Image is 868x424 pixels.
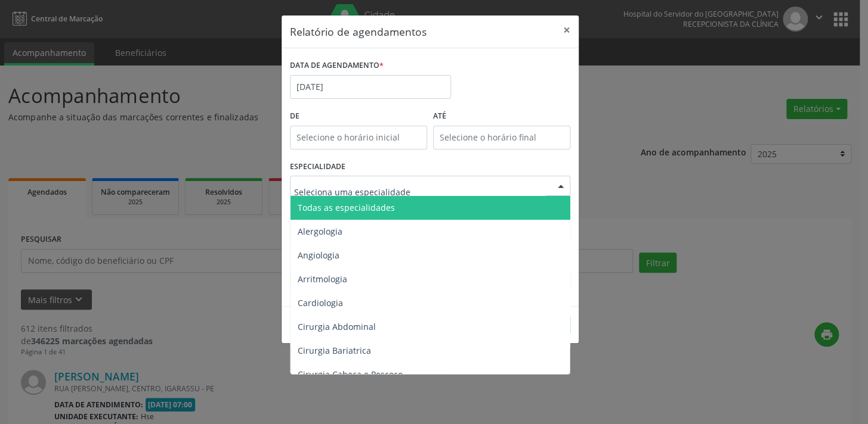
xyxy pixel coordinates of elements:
input: Selecione o horário final [433,126,570,149]
span: Arritmologia [298,273,347,285]
span: Angiologia [298,250,339,261]
h5: Relatório de agendamentos [290,24,427,39]
input: Selecione o horário inicial [290,126,427,149]
span: Cirurgia Cabeça e Pescoço [298,369,403,380]
span: Alergologia [298,226,342,237]
label: De [290,107,427,126]
input: Selecione uma data ou intervalo [290,75,451,99]
span: Cirurgia Abdominal [298,321,376,332]
label: ATÉ [433,107,570,126]
input: Seleciona uma especialidade [294,180,546,204]
label: ESPECIALIDADE [290,158,345,176]
span: Cirurgia Bariatrica [298,345,371,356]
label: DATA DE AGENDAMENTO [290,57,384,75]
span: Todas as especialidades [298,202,395,213]
button: Close [555,15,579,45]
span: Cardiologia [298,297,343,308]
